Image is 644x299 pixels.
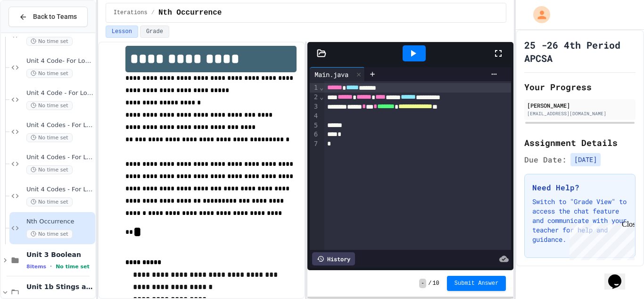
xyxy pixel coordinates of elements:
[4,4,65,60] div: Chat with us now!Close
[26,165,73,174] span: No time set
[310,83,319,93] div: 1
[310,67,365,81] div: Main.java
[310,111,319,121] div: 4
[8,7,88,27] button: Back to Teams
[527,110,633,117] div: [EMAIL_ADDRESS][DOMAIN_NAME]
[566,220,635,260] iframe: chat widget
[26,250,93,259] span: Unit 3 Boolean
[312,252,355,265] div: History
[419,279,426,288] span: -
[26,197,73,206] span: No time set
[140,26,169,38] button: Grade
[106,26,138,38] button: Lesson
[26,154,93,162] span: Unit 4 Codes - For Loops 4
[26,121,93,129] span: Unit 4 Codes - For Loops 3
[527,101,633,110] div: [PERSON_NAME]
[310,139,319,149] div: 7
[26,101,73,110] span: No time set
[26,282,93,291] span: Unit 1b Stings and Objects
[319,84,324,91] span: Fold line
[26,37,73,46] span: No time set
[310,130,319,139] div: 6
[523,4,553,26] div: My Account
[310,121,319,130] div: 5
[56,264,90,270] span: No time set
[454,280,499,287] span: Submit Answer
[26,218,93,226] span: Nth Occurrence
[604,261,635,290] iframe: chat widget
[532,197,627,244] p: Switch to "Grade View" to access the chat feature and communicate with your teacher for help and ...
[447,276,506,291] button: Submit Answer
[26,230,73,239] span: No time set
[33,12,77,22] span: Back to Teams
[532,182,627,193] h3: Need Help?
[158,7,222,18] span: Nth Occurrence
[114,9,148,17] span: Iterations
[319,93,324,101] span: Fold line
[428,280,431,287] span: /
[50,263,52,270] span: •
[310,69,353,79] div: Main.java
[432,280,439,287] span: 10
[26,186,93,194] span: Unit 4 Codes - For Loops 5
[151,9,155,17] span: /
[26,89,93,97] span: Unit 4 Code - For Loops 2
[310,93,319,102] div: 2
[310,102,319,111] div: 3
[570,153,601,166] span: [DATE]
[26,264,46,270] span: 8 items
[524,154,567,165] span: Due Date:
[26,69,73,78] span: No time set
[524,136,636,149] h2: Assignment Details
[26,133,73,142] span: No time set
[524,38,636,65] h1: 25 -26 4th Period APCSA
[26,57,93,65] span: Unit 4 Code- For Loops 1
[524,80,636,94] h2: Your Progress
